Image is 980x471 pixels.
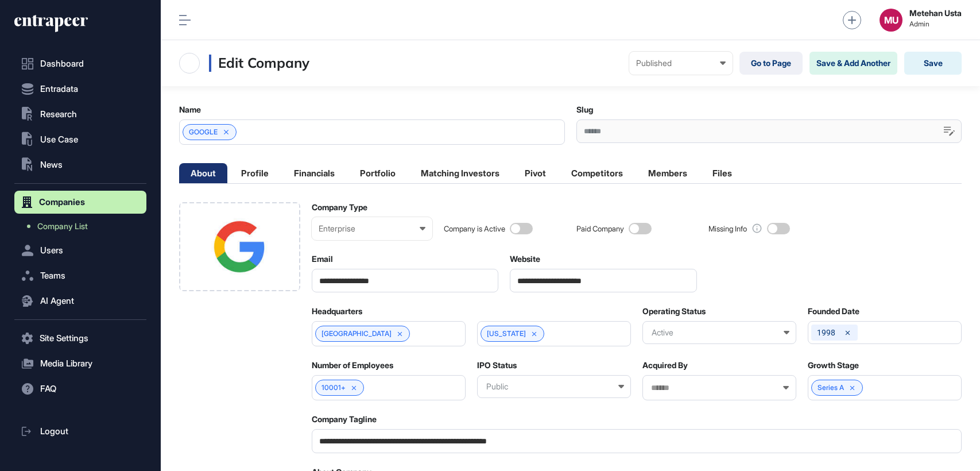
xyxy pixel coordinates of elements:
[14,377,146,400] button: FAQ
[880,9,902,32] button: MU
[637,163,699,183] li: Members
[14,153,146,176] button: News
[39,198,85,207] span: Companies
[179,202,300,291] div: Company Logo
[808,307,859,316] label: Founded Date
[642,361,688,370] label: Acquired By
[14,103,146,126] button: Research
[14,78,146,101] button: Entradata
[312,307,362,316] label: Headquarters
[14,264,146,287] button: Teams
[179,105,201,114] label: Name
[230,163,280,183] li: Profile
[40,160,63,169] span: News
[312,254,333,264] label: Email
[560,163,634,183] li: Competitors
[40,246,63,255] span: Users
[14,327,146,350] button: Site Settings
[14,239,146,262] button: Users
[40,110,77,119] span: Research
[444,225,505,233] div: Company is Active
[312,203,367,212] label: Company Type
[809,52,897,75] button: Save & Add Another
[636,59,726,68] div: Published
[14,191,146,214] button: Companies
[642,307,706,316] label: Operating Status
[312,361,393,370] label: Number of Employees
[40,84,78,94] span: Entradata
[909,9,962,18] strong: Metehan Usta
[576,225,624,233] div: Paid Company
[321,330,392,338] span: [GEOGRAPHIC_DATA]
[14,420,146,443] a: Logout
[40,359,92,368] span: Media Library
[40,59,84,68] span: Dashboard
[477,361,517,370] label: IPO Status
[179,163,227,183] li: About
[209,55,309,72] h3: Edit Company
[513,163,557,183] li: Pivot
[40,334,88,343] span: Site Settings
[20,216,146,237] a: Company List
[282,163,346,183] li: Financials
[510,254,540,264] label: Website
[40,296,74,306] span: AI Agent
[319,224,426,233] div: Enterprise
[189,128,218,136] span: GOOGLE
[14,52,146,75] a: Dashboard
[818,384,844,392] span: Series A
[739,52,803,75] a: Go to Page
[701,163,743,183] li: Files
[904,52,962,75] button: Save
[576,105,593,114] label: Slug
[37,222,88,231] span: Company List
[909,20,962,28] span: Admin
[817,328,835,337] span: 1998
[14,289,146,312] button: AI Agent
[321,384,346,392] span: 10001+
[40,384,56,393] span: FAQ
[40,135,78,144] span: Use Case
[40,427,68,436] span: Logout
[312,415,377,424] label: Company Tagline
[708,225,747,233] div: Missing Info
[348,163,407,183] li: Portfolio
[409,163,511,183] li: Matching Investors
[14,128,146,151] button: Use Case
[808,361,859,370] label: Growth Stage
[487,330,526,338] span: [US_STATE]
[14,352,146,375] button: Media Library
[40,271,65,280] span: Teams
